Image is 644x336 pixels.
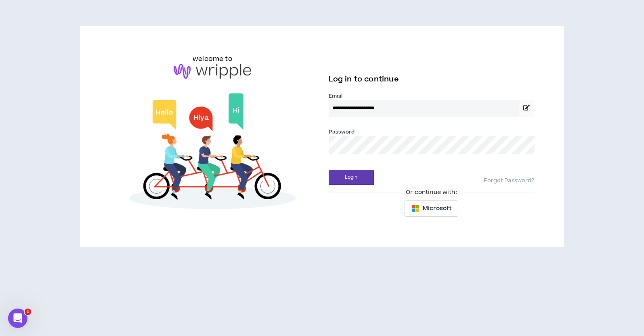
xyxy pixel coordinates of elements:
label: Password [329,128,355,136]
img: logo-brand.png [174,64,251,79]
a: Forgot Password? [484,177,534,185]
h6: welcome to [193,54,233,64]
span: Log in to continue [329,74,399,84]
img: Welcome to Wripple [109,87,315,219]
button: Login [329,170,374,185]
span: 1 [25,309,31,315]
label: Email [329,92,535,100]
button: Microsoft [405,200,458,217]
span: Or continue with: [400,188,462,197]
span: Microsoft [423,204,451,213]
iframe: Intercom live chat [8,309,27,328]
